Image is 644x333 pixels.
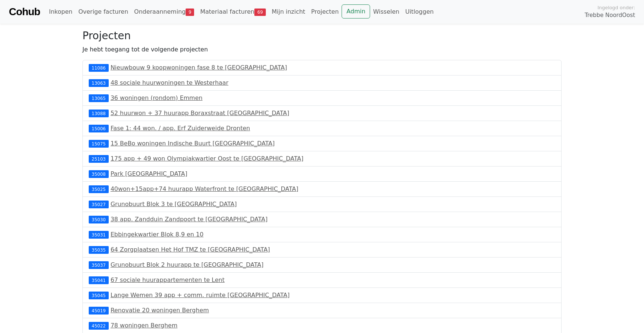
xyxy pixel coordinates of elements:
[89,231,109,238] div: 35031
[186,9,194,16] span: 9
[111,231,204,238] a: Ebbingekwartier Blok 8,9 en 10
[111,155,304,162] a: 175 app + 49 won Olympiakwartier Oost te [GEOGRAPHIC_DATA]
[9,3,40,21] a: Cohub
[111,307,209,314] a: Renovatie 20 woningen Berghem
[269,4,308,19] a: Mijn inzicht
[254,9,266,16] span: 69
[89,110,109,117] div: 13088
[89,94,109,102] div: 13065
[89,79,109,87] div: 13063
[197,4,269,19] a: Materiaal facturen69
[111,125,250,132] a: Fase 1: 44 won. / app. Erf Zuiderweide Dronten
[402,4,437,19] a: Uitloggen
[89,64,109,71] div: 11086
[597,4,635,11] span: Ingelogd onder:
[111,110,289,117] a: 52 huurwon + 37 huurapp Boraxstraat [GEOGRAPHIC_DATA]
[111,94,203,101] a: 36 woningen (rondom) Emmen
[89,246,109,253] div: 35035
[89,125,109,132] div: 15006
[111,170,187,177] a: Park [GEOGRAPHIC_DATA]
[131,4,197,19] a: Onderaanneming9
[111,201,237,208] a: Grunobuurt Blok 3 te [GEOGRAPHIC_DATA]
[370,4,402,19] a: Wisselen
[89,322,109,329] div: 45022
[111,185,298,192] a: 40won+15app+74 huurapp Waterfront te [GEOGRAPHIC_DATA]
[75,4,131,19] a: Overige facturen
[585,11,635,20] span: Trebbe NoordOost
[89,185,109,193] div: 35025
[89,140,109,147] div: 15075
[89,170,109,178] div: 35008
[308,4,342,19] a: Projecten
[89,201,109,208] div: 35027
[89,155,109,162] div: 25103
[111,79,228,86] a: 48 sociale huurwoningen te Westerhaar
[89,261,109,269] div: 35037
[89,292,109,299] div: 35045
[89,307,109,314] div: 45019
[111,261,264,268] a: Grunobuurt Blok 2 huurapp te [GEOGRAPHIC_DATA]
[111,292,290,299] a: Lange Wemen 39 app + comm. ruimte [GEOGRAPHIC_DATA]
[111,140,275,147] a: 15 BeBo woningen Indische Buurt [GEOGRAPHIC_DATA]
[82,45,562,54] p: Je hebt toegang tot de volgende projecten
[111,276,225,283] a: 67 sociale huurappartementen te Lent
[111,216,268,223] a: 38 app. Zandduin Zandpoort te [GEOGRAPHIC_DATA]
[111,322,177,329] a: 78 woningen Berghem
[89,276,109,284] div: 35041
[82,30,562,42] h3: Projecten
[342,4,370,18] a: Admin
[111,64,287,71] a: Nieuwbouw 9 koopwoningen fase 8 te [GEOGRAPHIC_DATA]
[46,4,75,19] a: Inkopen
[89,216,109,223] div: 35030
[111,246,270,253] a: 64 Zorgplaatsen Het Hof TMZ te [GEOGRAPHIC_DATA]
